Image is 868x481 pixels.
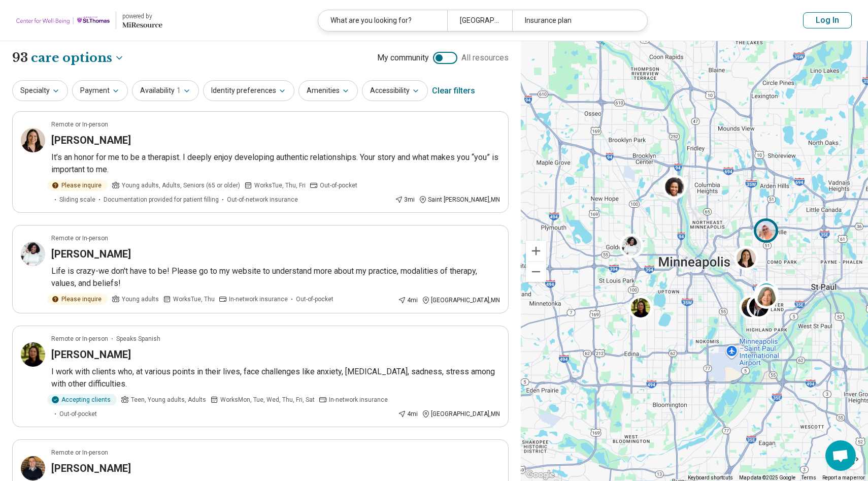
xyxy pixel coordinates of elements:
[329,395,388,404] span: In-network insurance
[131,395,206,404] span: Teen, Young adults, Adults
[298,80,358,101] button: Amenities
[12,49,124,67] h1: 93
[825,440,856,471] div: Open chat
[51,366,500,390] p: I work with clients who, at various points in their lives, face challenges like anxiety, [MEDICAL...
[122,12,162,21] div: powered by
[16,8,162,33] a: University of St. Thomaspowered by
[398,409,418,419] div: 4 mi
[31,49,124,67] button: Care options
[59,195,95,204] span: Sliding scale
[362,80,428,101] button: Accessibility
[51,265,500,290] p: Life is crazy-we don't have to be! Please go to my website to understand more about my practice, ...
[419,195,500,204] div: Saint [PERSON_NAME] , MN
[47,294,108,305] div: Please inquire
[739,475,795,480] span: Map data ©2025 Google
[51,234,108,243] p: Remote or In-person
[526,262,546,282] button: Zoom out
[227,195,298,204] span: Out-of-network insurance
[173,295,215,304] span: Works Tue, Thu
[12,80,68,101] button: Specialty
[51,151,500,176] p: It’s an honor for me to be a therapist. I deeply enjoy developing authentic relationships. Your s...
[526,241,546,261] button: Zoom in
[512,10,641,31] div: Insurance plan
[116,334,160,343] span: Speaks Spanish
[47,394,117,405] div: Accepting clients
[432,79,475,103] div: Clear filters
[51,461,131,475] h3: [PERSON_NAME]
[47,180,108,191] div: Please inquire
[122,181,240,190] span: Young adults, Adults, Seniors (65 or older)
[220,395,315,404] span: Works Mon, Tue, Wed, Thu, Fri, Sat
[318,10,447,31] div: What are you looking for?
[447,10,512,31] div: [GEOGRAPHIC_DATA], [GEOGRAPHIC_DATA]
[229,295,288,304] span: In-network insurance
[822,475,865,480] a: Report a map error
[422,296,500,305] div: [GEOGRAPHIC_DATA] , MN
[177,85,181,96] span: 1
[31,49,112,67] span: care options
[122,295,159,304] span: Young adults
[377,52,429,64] span: My community
[754,281,779,305] div: 2
[104,195,219,204] span: Documentation provided for patient filling
[51,133,131,147] h3: [PERSON_NAME]
[51,120,108,129] p: Remote or In-person
[132,80,199,101] button: Availability1
[59,409,97,419] span: Out-of-pocket
[51,347,131,362] h3: [PERSON_NAME]
[72,80,128,101] button: Payment
[16,8,110,33] img: University of St. Thomas
[296,295,333,304] span: Out-of-pocket
[422,409,500,419] div: [GEOGRAPHIC_DATA] , MN
[203,80,294,101] button: Identity preferences
[254,181,306,190] span: Works Tue, Thu, Fri
[398,296,418,305] div: 4 mi
[51,247,131,261] h3: [PERSON_NAME]
[802,475,816,480] a: Terms (opens in new tab)
[51,334,108,343] p: Remote or In-person
[461,52,509,64] span: All resources
[51,448,108,457] p: Remote or In-person
[395,195,415,204] div: 3 mi
[803,12,852,28] button: Log In
[320,181,357,190] span: Out-of-pocket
